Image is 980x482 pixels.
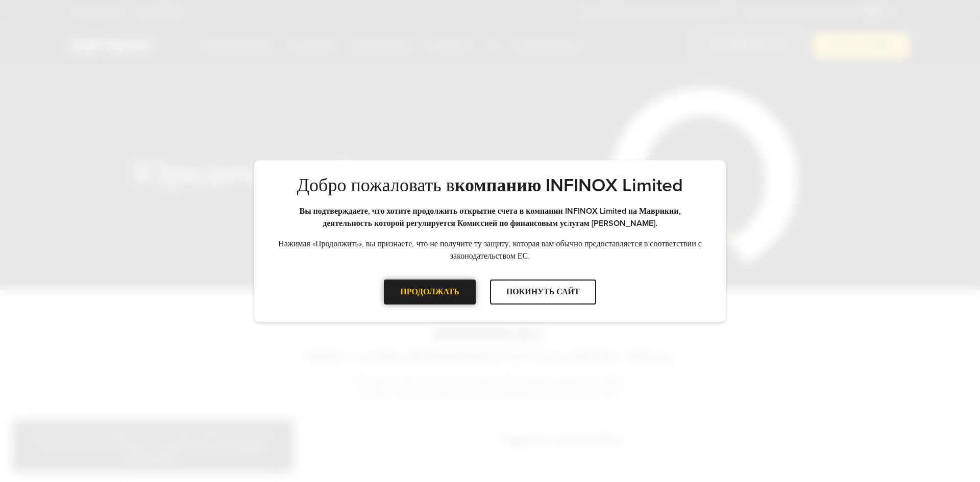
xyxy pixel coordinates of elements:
font: Нажимая «Продолжить», вы признаете, что не получите ту защиту, которая вам обычно предоставляется... [278,239,702,261]
font: компанию INFINOX Limited [455,174,683,196]
font: Вы подтверждаете, что хотите продолжить открытие счета в компании INFINOX Limited на Маврикии, де... [299,206,680,229]
font: ПРОДОЛЖАТЬ [400,287,459,297]
font: Добро пожаловать в [297,174,455,196]
font: ПОКИНУТЬ САЙТ [506,287,580,297]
